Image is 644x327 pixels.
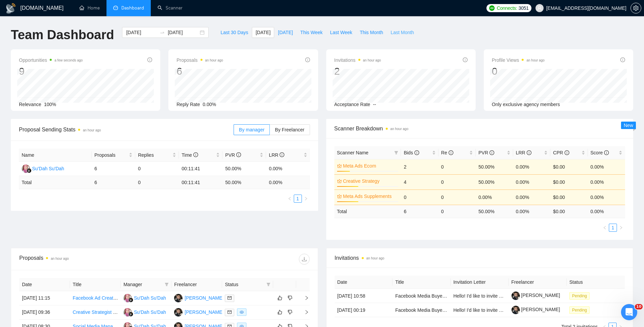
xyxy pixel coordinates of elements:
[401,174,438,190] td: 4
[335,303,393,317] td: [DATE] 00:19
[265,279,272,290] span: filter
[617,224,625,232] button: right
[174,309,223,315] a: DK[PERSON_NAME]
[239,127,264,132] span: By manager
[5,3,16,14] img: logo
[19,102,41,107] span: Relevance
[337,179,342,183] span: crown
[135,162,179,176] td: 0
[304,197,308,201] span: right
[19,149,92,162] th: Name
[511,293,560,298] a: [PERSON_NAME]
[630,3,641,14] button: setting
[335,254,625,262] span: Invitations
[19,65,83,78] div: 9
[588,190,625,205] td: 0.00%
[203,102,216,107] span: 0.00%
[27,168,31,173] img: gigradar-bm.png
[305,57,310,62] span: info-circle
[158,5,183,11] a: searchScanner
[630,5,641,11] a: setting
[414,150,419,155] span: info-circle
[236,152,241,157] span: info-circle
[266,162,310,176] td: 0.00%
[73,295,188,301] a: Facebook Ad Creative Strategist (Full Time + Bonuses)
[147,57,152,62] span: info-circle
[138,151,171,159] span: Replies
[54,58,82,62] time: a few seconds ago
[286,195,294,203] button: left
[334,56,381,64] span: Invitations
[278,29,293,36] span: [DATE]
[300,29,323,36] span: This Week
[509,276,567,289] th: Freelancer
[220,29,248,36] span: Last 30 Days
[490,150,494,155] span: info-circle
[624,123,633,128] span: New
[163,279,170,290] span: filter
[286,195,294,203] li: Previous Page
[174,294,183,302] img: DK
[343,193,397,200] a: Meta Ads Supplements
[19,125,234,134] span: Proposal Sending Stats
[438,190,476,205] td: 0
[511,307,560,312] a: [PERSON_NAME]
[123,309,166,315] a: SSu'Dah Su'Dah
[449,150,453,155] span: info-circle
[476,190,513,205] td: 0.00%
[73,309,164,315] a: Creative Strategist Needed for DTC Brands
[363,58,381,62] time: an hour ago
[513,190,550,205] td: 0.00%
[497,4,517,12] span: Connects:
[513,174,550,190] td: 0.00%
[286,294,294,302] button: dislike
[438,159,476,174] td: 0
[79,5,100,11] a: homeHome
[537,6,542,10] span: user
[174,295,223,300] a: DK[PERSON_NAME]
[373,102,376,107] span: --
[609,224,617,231] a: 1
[366,256,384,260] time: an hour ago
[121,5,144,11] span: Dashboard
[176,56,223,64] span: Proposals
[492,102,560,107] span: Only exclusive agency members
[620,57,625,62] span: info-circle
[92,162,135,176] td: 6
[217,27,252,38] button: Last 30 Days
[511,292,520,300] img: c1cTAUXJILv8DMgId_Yer0ph1tpwIArRRTAJVKVo20jyGXQuqzAC65eKa4sSvbpAQ_
[621,304,637,320] iframe: Intercom live chat
[83,128,101,132] time: an hour ago
[179,176,222,189] td: 00:11:41
[176,102,200,107] span: Reply Rate
[70,305,121,320] td: Creative Strategist Needed for DTC Brands
[266,176,310,189] td: 0.00 %
[609,224,617,232] li: 1
[463,57,468,62] span: info-circle
[395,307,537,313] a: Facebook Media Buyer Needed for Local Painting Business Agency
[604,150,609,155] span: info-circle
[222,176,266,189] td: 50.00 %
[222,162,266,176] td: 50.00%
[19,305,70,320] td: [DATE] 09:36
[266,282,270,286] span: filter
[390,29,414,36] span: Last Month
[553,150,569,155] span: CPR
[280,152,284,157] span: info-circle
[19,278,70,291] th: Date
[527,150,531,155] span: info-circle
[113,5,118,10] span: dashboard
[276,294,284,302] button: like
[392,276,451,289] th: Title
[51,257,69,260] time: an hour ago
[394,151,398,155] span: filter
[299,296,309,300] span: right
[392,303,451,317] td: Facebook Media Buyer Needed for Local Painting Business Agency
[337,150,368,155] span: Scanner Name
[299,310,309,315] span: right
[334,65,381,78] div: 2
[513,159,550,174] td: 0.00%
[617,224,625,232] li: Next Page
[337,194,342,199] span: crown
[438,205,476,218] td: 0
